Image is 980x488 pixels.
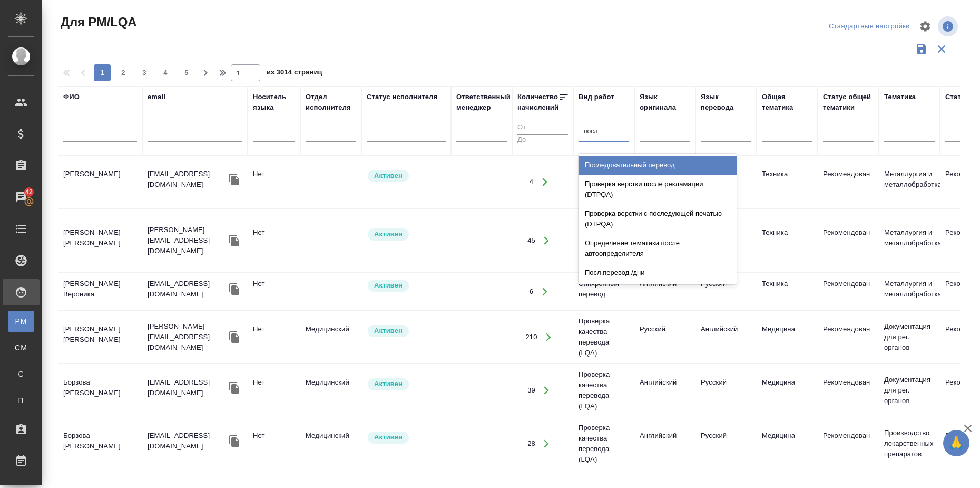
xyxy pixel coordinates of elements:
[579,92,614,102] div: Вид работ
[367,324,446,338] div: Рядовой исполнитель: назначай с учетом рейтинга
[536,433,557,455] button: Открыть работы
[757,425,818,462] td: Медицина
[534,281,555,302] button: Открыть работы
[248,319,300,356] td: Нет
[148,430,227,452] p: [EMAIL_ADDRESS][DOMAIN_NAME]
[148,279,227,300] p: [EMAIL_ADDRESS][DOMAIN_NAME]
[300,319,361,356] td: Медицинский
[818,164,879,200] td: Рекомендован
[8,363,34,385] a: С
[879,369,940,412] td: Документация для рег. органов
[517,134,568,147] input: До
[879,423,940,465] td: Производство лекарственных препаратов
[695,319,757,356] td: Английский
[947,432,965,454] span: 🙏
[374,326,403,336] p: Активен
[367,169,446,183] div: Рядовой исполнитель: назначай с учетом рейтинга
[248,222,300,259] td: Нет
[63,92,80,102] div: ФИО
[573,273,634,310] td: Синхронный перевод
[573,311,634,363] td: Проверка качества перевода (LQA)
[634,425,695,462] td: Английский
[248,273,300,310] td: Нет
[634,372,695,409] td: Английский
[579,204,737,234] div: Проверка верстки с последующей печатью (DTPQA)
[178,64,195,81] button: 5
[534,171,555,193] button: Открыть работы
[527,438,535,449] div: 28
[248,164,300,200] td: Нет
[267,66,322,81] span: из 3014 страниц
[148,92,165,102] div: email
[58,372,142,409] td: Борзова [PERSON_NAME]
[701,92,751,113] div: Язык перевода
[913,14,938,39] span: Настроить таблицу
[762,92,812,113] div: Общая тематика
[148,169,227,190] p: [EMAIL_ADDRESS][DOMAIN_NAME]
[695,372,757,409] td: Русский
[8,311,34,332] a: PM
[374,229,403,240] p: Активен
[757,319,818,356] td: Медицина
[227,380,242,396] button: Скопировать
[367,279,446,293] div: Рядовой исполнитель: назначай с учетом рейтинга
[136,68,153,78] span: 3
[818,273,879,310] td: Рекомендован
[8,337,34,358] a: CM
[227,329,242,345] button: Скопировать
[527,385,535,396] div: 39
[374,379,403,389] p: Активен
[227,433,242,449] button: Скопировать
[818,319,879,356] td: Рекомендован
[58,14,136,31] span: Для PM/LQA
[253,92,295,113] div: Носитель языка
[818,372,879,409] td: Рекомендован
[538,327,560,348] button: Открыть работы
[517,92,558,113] div: Количество начислений
[300,425,361,462] td: Медицинский
[573,417,634,470] td: Проверка качества перевода (LQA)
[536,380,557,401] button: Открыть работы
[932,39,952,59] button: Сбросить фильтры
[13,395,29,406] span: П
[573,164,634,200] td: Последовательный перевод
[634,273,695,310] td: Английский
[879,316,940,358] td: Документация для рег. органов
[227,233,242,248] button: Скопировать
[13,342,29,353] span: CM
[300,372,361,409] td: Медицинский
[157,68,174,78] span: 4
[818,425,879,462] td: Рекомендован
[115,68,132,78] span: 2
[374,280,403,291] p: Активен
[634,319,695,356] td: Русский
[579,175,737,204] div: Проверка верстки после рекламации (DTPQA)
[525,332,537,342] div: 210
[456,92,511,113] div: Ответственный менеджер
[517,121,568,135] input: От
[818,222,879,259] td: Рекомендован
[58,164,142,200] td: [PERSON_NAME]
[58,273,142,310] td: [PERSON_NAME] Вероника
[374,432,403,443] p: Активен
[306,92,356,113] div: Отдел исполнителя
[573,364,634,417] td: Проверка качества перевода (LQA)
[695,273,757,310] td: Русский
[695,425,757,462] td: Русский
[530,286,533,297] div: 6
[8,390,34,411] a: П
[757,222,818,259] td: Техника
[13,369,29,379] span: С
[157,64,174,81] button: 4
[148,225,227,256] p: [PERSON_NAME][EMAIL_ADDRESS][DOMAIN_NAME]
[879,164,940,200] td: Металлургия и металлобработка
[530,177,533,187] div: 4
[367,377,446,391] div: Рядовой исполнитель: назначай с учетом рейтинга
[3,184,40,210] a: 42
[248,425,300,462] td: Нет
[757,164,818,200] td: Техника
[367,227,446,242] div: Рядовой исполнитель: назначай с учетом рейтинга
[536,230,557,252] button: Открыть работы
[527,235,535,246] div: 45
[943,430,969,456] button: 🙏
